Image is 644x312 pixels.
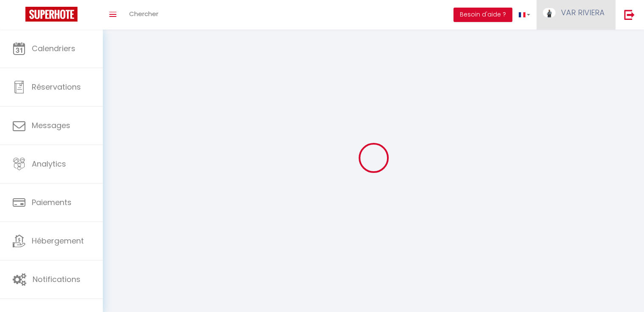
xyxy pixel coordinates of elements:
[33,274,80,285] span: Notifications
[129,9,158,18] span: Chercher
[32,43,75,54] span: Calendriers
[543,8,556,18] img: ...
[32,197,72,208] span: Paiements
[25,7,77,22] img: Super Booking
[32,82,81,92] span: Réservations
[561,7,605,18] span: VAR RIVIERA
[453,8,512,22] button: Besoin d'aide ?
[32,235,84,246] span: Hébergement
[32,159,66,169] span: Analytics
[624,9,635,20] img: logout
[32,120,70,131] span: Messages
